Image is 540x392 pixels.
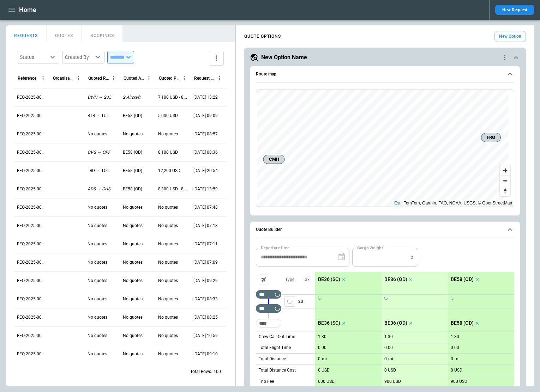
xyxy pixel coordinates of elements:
p: REQ-2025-000303 [17,314,47,320]
p: 0:00 [318,345,326,350]
p: 0 USD [318,368,330,373]
p: 09/24/2025 09:29 [193,278,218,284]
p: 12,200 USD [158,168,180,174]
p: BTR → TUL [88,113,109,119]
p: 5,000 USD [158,113,178,119]
p: 09/25/2025 20:54 [193,168,218,174]
p: No quotes [158,314,178,320]
button: Quoted Price column menu [180,74,189,83]
label: Departure time [261,245,290,251]
p: No quotes [123,223,143,229]
div: Created By [65,54,93,61]
p: BE58 (OD) [451,276,474,282]
span: Aircraft selection [259,274,269,285]
p: No quotes [158,351,178,357]
p: BE58 (OD) [123,186,142,192]
p: REQ-2025-000307 [17,241,47,247]
button: New Option [494,31,526,42]
p: No quotes [88,296,107,302]
button: Quoted Route column menu [109,74,118,83]
h4: QUOTE OPTIONS [244,35,281,38]
span: CMH [266,156,282,163]
p: Taxi [303,277,311,283]
button: Organisation column menu [74,74,83,83]
p: REQ-2025-000310 [17,186,47,192]
p: No quotes [88,278,107,284]
p: Total Distance Cost [259,367,296,373]
div: Route map [256,90,514,207]
p: No quotes [88,333,107,339]
button: more [209,51,224,66]
p: 1:30 [318,334,326,339]
p: Crew Call Out Time [259,334,295,340]
p: Total Rows: [190,369,212,375]
p: REQ-2025-000311 [17,168,47,174]
p: 100 [214,369,221,375]
p: No quotes [158,223,178,229]
p: 2 Aircraft [123,94,140,100]
p: Type [285,277,294,283]
button: BOOKINGS [82,25,123,42]
p: 0:00 [451,345,459,350]
p: No quotes [123,333,143,339]
p: BE36 (OD) [384,276,407,282]
p: 600 USD [318,379,335,384]
p: 09/25/2025 07:48 [193,204,218,210]
p: BE36 (SC) [318,320,340,326]
p: 0 USD [384,368,396,373]
p: mi [388,356,393,362]
div: Organisation [53,76,74,81]
p: 0 [451,356,453,362]
p: 1:30 [451,334,459,339]
div: quote-option-actions [500,53,509,62]
p: No quotes [88,314,107,320]
p: 09/24/2025 08:33 [193,296,218,302]
p: No quotes [123,314,143,320]
p: REQ-2025-000315 [17,94,47,100]
div: , TomTom, Garmin, FAO, NOAA, USGS, © OpenStreetMap [394,200,512,207]
p: BE58 (OD) [451,320,474,326]
p: BE58 (OD) [123,168,142,174]
h6: Quote Builder [256,227,282,232]
p: 09/26/2025 08:36 [193,149,218,155]
h5: New Option Name [261,54,307,61]
p: lb [409,254,413,260]
p: No quotes [123,241,143,247]
p: mi [322,356,327,362]
p: 0 [318,356,320,362]
button: QUOTES [47,25,82,42]
p: No quotes [88,259,107,265]
p: REQ-2025-000305 [17,278,47,284]
p: 900 USD [451,379,467,384]
p: mi [455,356,460,362]
button: REQUESTS [6,25,47,42]
p: 900 USD [384,379,401,384]
p: No quotes [158,241,178,247]
p: No quotes [158,259,178,265]
p: No quotes [88,223,107,229]
p: No quotes [123,351,143,357]
p: No quotes [158,131,178,137]
div: Not found [256,290,281,299]
p: 20 [298,295,315,308]
div: Reference [18,76,36,81]
div: Quoted Route [88,76,109,81]
p: No quotes [88,351,107,357]
p: No quotes [123,259,143,265]
p: 09/25/2025 13:59 [193,186,218,192]
div: Too short [256,304,281,313]
p: BE36 (OD) [384,320,407,326]
p: No quotes [123,278,143,284]
p: CVG → OPF [88,149,110,155]
p: 8,300 USD - 8,600 USD [158,186,188,192]
p: 8,100 USD [158,149,178,155]
p: REQ-2025-000302 [17,333,47,339]
p: 09/28/2025 13:22 [193,94,218,100]
p: Total Flight Time [259,345,291,351]
p: No quotes [123,296,143,302]
p: REQ-2025-000309 [17,204,47,210]
p: Trip Fee [259,379,274,385]
p: REQ-2025-000312 [17,149,47,155]
p: BE58 (OD) [123,113,142,119]
h1: Home [19,6,36,14]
